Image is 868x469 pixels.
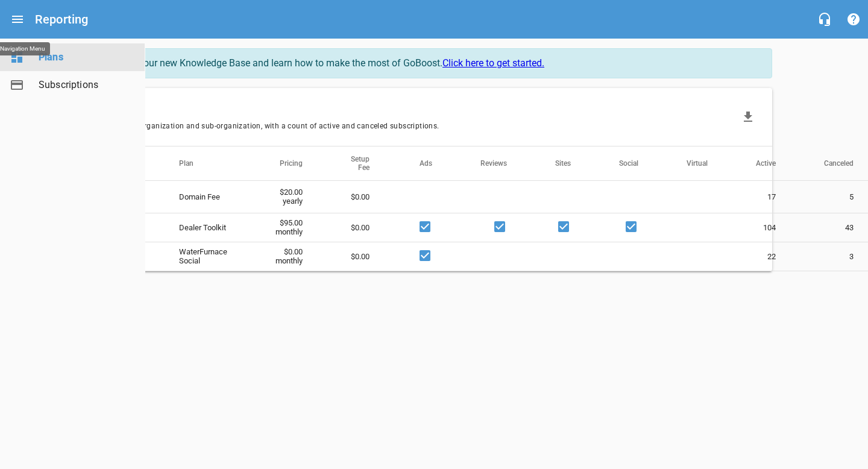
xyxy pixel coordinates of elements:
[336,146,403,180] th: Setup Fee
[403,146,466,180] th: Ads
[741,146,810,180] th: Active
[261,180,336,213] td: $20.00 yearly
[672,146,741,180] th: Virtual
[741,180,810,213] td: 17
[741,213,810,242] td: 104
[78,121,734,133] span: All plans for your organization and sub-organization, with a count of active and canceled subscri...
[810,213,868,242] td: 43
[442,57,544,69] a: Click here to get started.
[78,101,734,121] h6: Plans
[466,146,541,180] th: Reviews
[99,56,759,71] div: Check out our new Knowledge Base and learn how to make the most of GoBoost.
[810,242,868,271] td: 3
[741,242,810,271] td: 22
[3,5,32,34] button: Open drawer
[165,213,261,242] th: Dealer Toolkit
[810,146,868,180] th: Canceled
[810,5,839,34] button: Live Chat
[261,146,336,180] th: Pricing
[605,146,672,180] th: Social
[165,180,261,213] th: Domain Fee
[165,242,261,271] th: WaterFurnace Social
[39,78,130,92] span: Subscriptions
[39,50,130,65] span: Plans
[261,213,336,242] td: $95.00 monthly
[336,213,403,242] td: $0.00
[810,180,868,213] td: 5
[261,242,336,271] td: $0.00 monthly
[336,242,403,271] td: $0.00
[839,5,868,34] button: Support Portal
[165,146,261,180] th: Plan
[336,180,403,213] td: $0.00
[734,102,763,131] button: Download Data
[541,146,605,180] th: Sites
[35,10,88,29] h6: Reporting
